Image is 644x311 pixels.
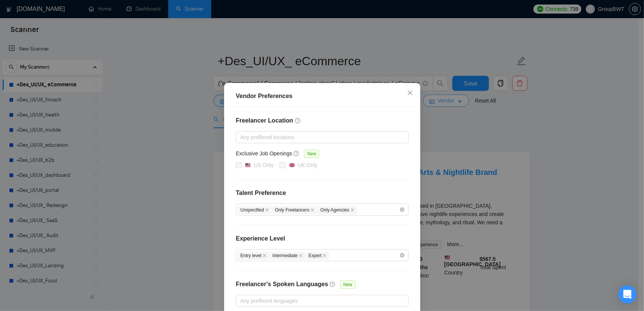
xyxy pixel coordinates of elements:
[295,118,301,124] span: question-circle
[304,150,319,158] span: New
[310,208,314,212] span: close
[236,280,328,289] h4: Freelancer's Spoken Languages
[236,92,409,101] div: Vendor Preferences
[400,253,404,257] span: close-circle
[270,252,305,260] span: Intermediate
[618,285,636,303] div: Open Intercom Messenger
[306,252,329,260] span: Expert
[263,254,266,257] span: close
[236,116,409,125] h4: Freelancer Location
[254,161,274,169] div: US Only
[272,206,317,214] span: Only Freelancers
[323,254,326,257] span: close
[318,206,357,214] span: Only Agencies
[245,162,251,168] img: 🇺🇸
[236,234,285,243] h4: Experience Level
[238,206,272,214] span: Unspecified
[340,280,355,289] span: New
[400,83,420,103] button: Close
[407,90,413,96] span: close
[294,150,300,156] span: question-circle
[289,162,294,168] img: 🇬🇧
[298,254,302,257] span: close
[298,161,317,169] div: UK Only
[236,188,409,198] h4: Talent Preference
[329,281,335,287] span: question-circle
[400,207,404,212] span: close-circle
[350,208,354,212] span: close
[236,149,292,158] h5: Exclusive Job Openings
[238,252,269,260] span: Entry level
[265,208,269,212] span: close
